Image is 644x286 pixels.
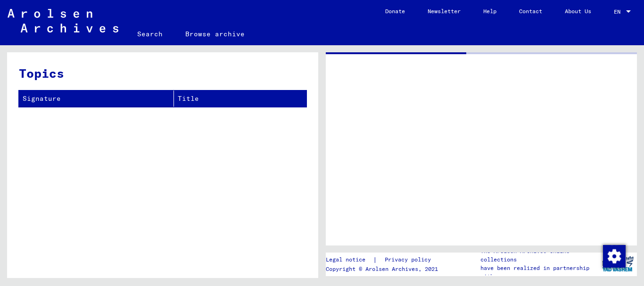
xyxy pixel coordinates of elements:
a: Privacy policy [377,255,442,265]
p: Copyright © Arolsen Archives, 2021 [326,265,442,273]
a: Legal notice [326,255,373,265]
span: EN [614,8,624,15]
div: | [326,255,442,265]
p: have been realized in partnership with [480,264,598,281]
a: Browse archive [174,23,256,45]
img: Change consent [603,245,626,268]
p: The Arolsen Archives online collections [480,247,598,264]
img: Arolsen_neg.svg [8,9,118,33]
img: yv_logo.png [600,252,636,276]
a: Search [126,23,174,45]
th: Title [174,90,306,107]
h3: Topics [19,64,306,82]
th: Signature [19,90,174,107]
